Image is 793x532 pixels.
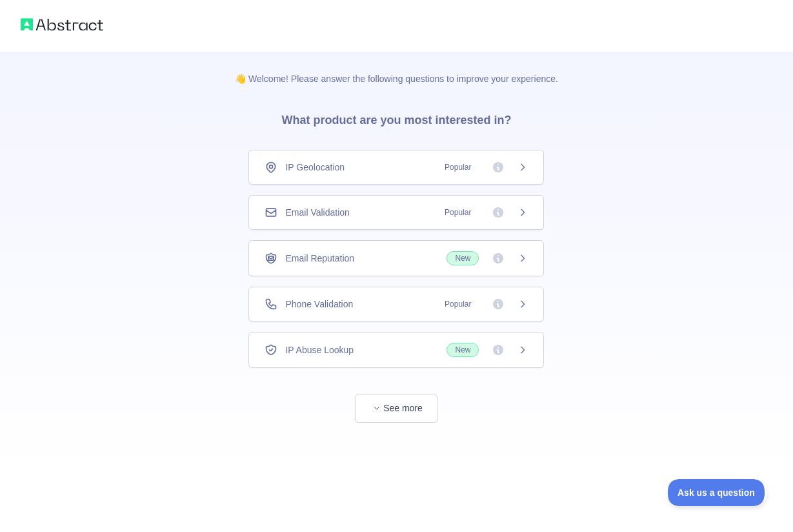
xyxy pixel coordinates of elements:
p: 👋 Welcome! Please answer the following questions to improve your experience. [214,52,579,85]
span: Email Validation [285,206,349,219]
span: Popular [437,161,479,174]
span: Phone Validation [285,298,353,311]
span: IP Geolocation [285,161,345,174]
h3: What product are you most interested in? [261,85,532,150]
span: IP Abuse Lookup [285,343,354,356]
img: Abstract logo [21,15,103,34]
span: New [447,343,479,357]
span: Popular [437,206,479,219]
iframe: Toggle Customer Support [668,479,767,506]
button: See more [355,394,437,423]
span: Popular [437,298,479,311]
span: New [447,251,479,265]
span: Email Reputation [285,252,354,265]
